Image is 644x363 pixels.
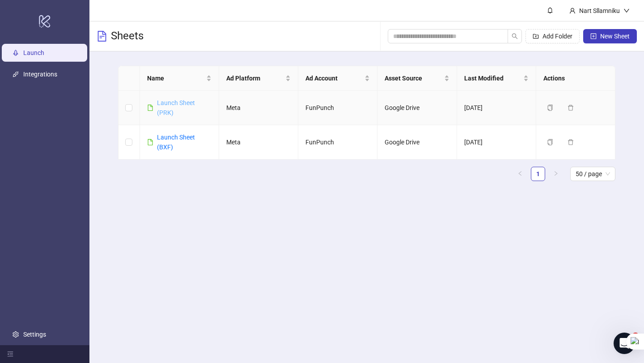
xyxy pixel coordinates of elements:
[219,91,298,125] td: Meta
[531,167,545,181] a: 1
[569,8,576,14] span: user
[614,333,635,354] iframe: Intercom live chat
[23,71,57,78] a: Integrations
[536,66,615,91] th: Actions
[553,171,559,176] span: right
[23,49,44,56] a: Launch
[219,125,298,160] td: Meta
[457,125,536,160] td: [DATE]
[23,331,46,338] a: Settings
[377,91,457,125] td: Google Drive
[298,125,377,160] td: FunPunch
[517,171,523,176] span: left
[568,139,574,145] span: delete
[464,73,521,83] span: Last Modified
[525,29,580,43] button: Add Folder
[549,167,563,181] li: Next Page
[97,31,107,42] span: file-text
[512,33,518,39] span: search
[226,73,284,83] span: Ad Platform
[7,351,13,357] span: menu-fold
[377,66,457,91] th: Asset Source
[157,134,195,151] a: Launch Sheet (BXF)
[147,73,204,83] span: Name
[457,91,536,125] td: [DATE]
[147,105,153,111] span: file
[298,66,377,91] th: Ad Account
[542,33,572,40] span: Add Folder
[623,8,630,14] span: down
[140,66,219,91] th: Name
[576,167,610,181] span: 50 / page
[533,33,539,39] span: folder-add
[547,139,553,145] span: copy
[600,33,630,40] span: New Sheet
[305,73,363,83] span: Ad Account
[157,99,195,116] a: Launch Sheet (PRK)
[298,91,377,125] td: FunPunch
[583,29,637,43] button: New Sheet
[547,7,553,13] span: bell
[531,167,545,181] li: 1
[377,125,457,160] td: Google Drive
[385,73,442,83] span: Asset Source
[219,66,298,91] th: Ad Platform
[576,6,623,16] div: Nart Sllamniku
[147,139,153,145] span: file
[590,33,597,39] span: plus-square
[513,167,527,181] button: left
[457,66,536,91] th: Last Modified
[632,333,639,340] span: 4
[568,105,574,111] span: delete
[570,167,615,181] div: Page Size
[549,167,563,181] button: right
[111,29,144,43] h3: Sheets
[547,105,553,111] span: copy
[513,167,527,181] li: Previous Page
